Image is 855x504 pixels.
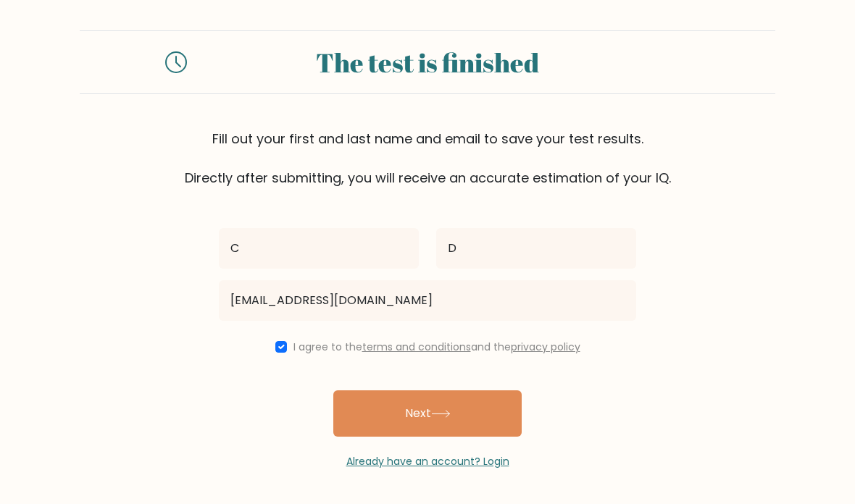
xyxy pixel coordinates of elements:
div: The test is finished [204,43,651,82]
div: Fill out your first and last name and email to save your test results. Directly after submitting,... [80,129,775,188]
button: Next [333,390,522,437]
a: Already have an account? Login [346,454,509,469]
a: terms and conditions [362,340,471,354]
input: First name [219,228,419,269]
input: Last name [436,228,636,269]
label: I agree to the and the [293,340,580,354]
input: Email [219,280,636,321]
a: privacy policy [511,340,580,354]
